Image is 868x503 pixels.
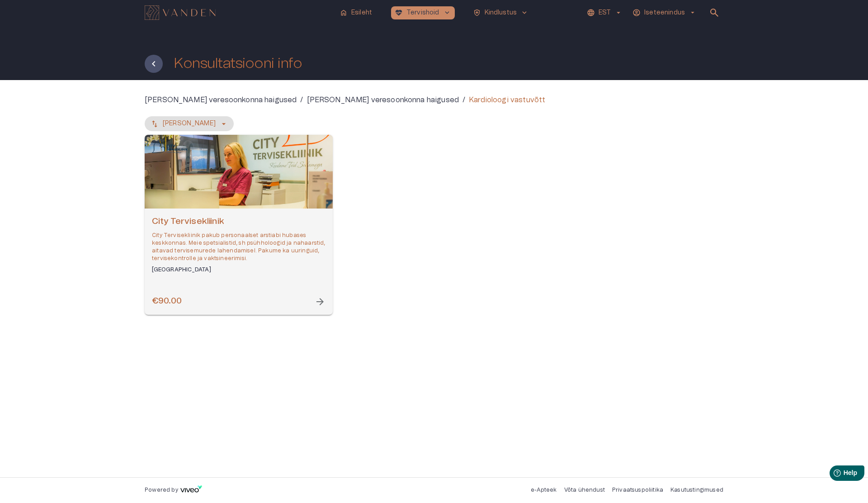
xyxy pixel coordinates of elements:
a: Südame- ja veresoonkonna haigused [145,95,297,105]
button: health_and_safetyKindlustuskeyboard_arrow_down [469,6,533,19]
button: homeEsileht [336,6,377,19]
span: health_and_safety [473,9,481,17]
p: [PERSON_NAME] veresoonkonna haigused [307,95,459,105]
span: arrow_drop_down [689,9,697,17]
p: [PERSON_NAME] [163,119,216,128]
a: Privaatsuspoliitika [612,487,663,493]
p: City Tervisekliinik pakub personaalset arstiabi hubases keskkonnas. Meie spetsialistid, sh psühho... [152,232,325,263]
a: Kasutustingimused [670,487,723,493]
span: ecg_heart [395,9,403,17]
h6: €90.00 [152,295,182,308]
p: Kindlustus [485,8,517,18]
span: search [709,7,720,18]
span: home [340,9,348,17]
p: Iseteenindus [644,8,685,18]
a: Südame- ja veresoonkonna haigused [307,95,459,105]
p: Võta ühendust [564,486,605,494]
p: [PERSON_NAME] veresoonkonna haigused [145,95,297,105]
p: EST [599,8,611,18]
button: EST [585,6,624,19]
span: keyboard_arrow_down [520,9,528,17]
span: arrow_forward [315,296,325,307]
p: Tervishoid [406,8,439,18]
p: / [462,95,465,105]
iframe: Help widget launcher [797,462,868,487]
a: e-Apteek [531,487,557,493]
h6: [GEOGRAPHIC_DATA] [152,266,325,274]
img: Vanden logo [145,5,216,20]
button: Iseteenindusarrow_drop_down [631,6,698,19]
button: [PERSON_NAME] [145,116,234,131]
p: Esileht [351,8,372,18]
p: Powered by [145,486,178,494]
p: / [300,95,303,105]
button: open search modal [705,4,723,22]
span: keyboard_arrow_down [443,9,451,17]
a: Open selected supplier available booking dates [145,135,333,315]
a: Navigate to homepage [145,6,332,19]
h1: Konsultatsiooni info [174,56,302,71]
img: City Tervisekliinik logo [151,142,188,154]
button: ecg_heartTervishoidkeyboard_arrow_down [391,6,455,19]
p: Kardioloogi vastuvõtt [469,95,545,105]
h6: City Tervisekliinik [152,216,325,228]
button: Tagasi [145,55,163,73]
